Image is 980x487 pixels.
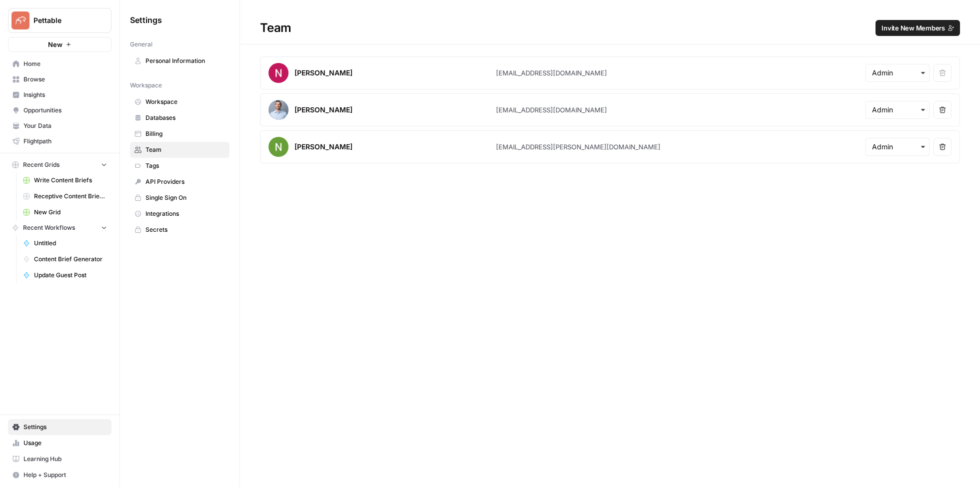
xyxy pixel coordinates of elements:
a: Databases [130,110,229,126]
span: Workspace [130,81,162,90]
span: Secrets [145,225,225,234]
a: Your Data [8,118,111,134]
span: Single Sign On [145,193,225,202]
a: Personal Information [130,53,229,69]
a: Tags [130,158,229,174]
span: API Providers [145,177,225,186]
a: New Grid [18,204,111,220]
input: Admin [872,105,923,115]
div: [EMAIL_ADDRESS][DOMAIN_NAME] [496,105,607,115]
a: Secrets [130,222,229,238]
span: Integrations [145,209,225,218]
span: Help + Support [23,471,107,480]
a: Settings [8,419,111,435]
input: Admin [872,68,923,78]
a: API Providers [130,174,229,190]
input: Admin [872,142,923,152]
a: Browse [8,71,111,87]
a: Home [8,56,111,72]
a: Integrations [130,206,229,222]
a: Opportunities [8,102,111,118]
a: Workspace [130,94,229,110]
span: Learning Hub [23,455,107,464]
a: Update Guest Post [18,267,111,283]
button: Help + Support [8,467,111,483]
span: Team [145,145,225,154]
div: [EMAIL_ADDRESS][PERSON_NAME][DOMAIN_NAME] [496,142,660,152]
a: Billing [130,126,229,142]
a: Content Brief Generator [18,251,111,267]
span: Recent Grids [23,160,59,169]
span: Write Content Briefs [34,176,107,185]
span: Receptive Content Brief Generator [34,192,107,201]
div: Team [240,20,980,36]
img: avatar [268,100,288,120]
button: Invite New Members [875,20,960,36]
img: Pettable Logo [11,11,29,29]
a: Learning Hub [8,451,111,467]
span: Recent Workflows [23,223,75,232]
a: Single Sign On [130,190,229,206]
a: Insights [8,87,111,103]
span: Pettable [33,15,94,25]
span: New Grid [34,208,107,217]
a: Flightpath [8,133,111,149]
span: Untitled [34,239,107,248]
a: Write Content Briefs [18,172,111,188]
span: Opportunities [23,106,107,115]
span: Content Brief Generator [34,255,107,264]
button: Recent Workflows [8,220,111,235]
img: avatar [268,137,288,157]
button: Recent Grids [8,157,111,172]
button: Workspace: Pettable [8,8,111,33]
span: Tags [145,161,225,170]
div: [PERSON_NAME] [294,142,352,152]
span: Settings [23,423,107,432]
div: [EMAIL_ADDRESS][DOMAIN_NAME] [496,68,607,78]
span: Settings [130,14,162,26]
div: [PERSON_NAME] [294,105,352,115]
span: Browse [23,75,107,84]
span: Databases [145,113,225,122]
span: Insights [23,90,107,99]
a: Usage [8,435,111,451]
button: New [8,37,111,52]
span: General [130,40,152,49]
a: Untitled [18,235,111,251]
span: Your Data [23,121,107,130]
span: Flightpath [23,137,107,146]
span: Home [23,59,107,68]
a: Receptive Content Brief Generator [18,188,111,204]
span: Billing [145,129,225,138]
img: avatar [268,63,288,83]
a: Team [130,142,229,158]
span: Personal Information [145,56,225,65]
span: Workspace [145,97,225,106]
div: [PERSON_NAME] [294,68,352,78]
span: Invite New Members [881,23,945,33]
span: Update Guest Post [34,271,107,280]
span: Usage [23,439,107,448]
span: New [48,39,62,49]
